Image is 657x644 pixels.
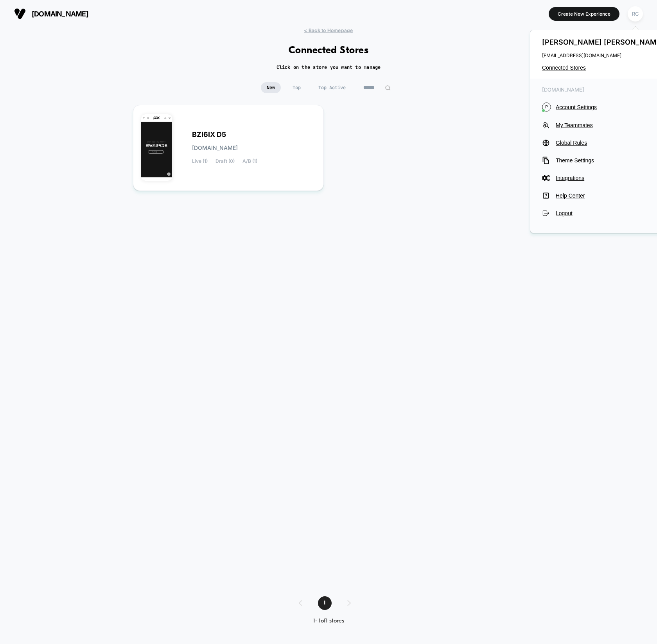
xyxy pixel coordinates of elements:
[318,596,332,610] span: 1
[141,114,172,181] img: BZI6IX_D5
[625,6,645,22] button: RC
[12,7,91,20] button: [DOMAIN_NAME]
[276,64,381,70] h2: Click on the store you want to manage
[304,27,353,33] span: < Back to Homepage
[14,8,26,20] img: Visually logo
[242,158,257,164] span: A/B (1)
[192,132,226,137] span: BZI6IX D5
[192,145,238,151] span: [DOMAIN_NAME]
[215,158,235,164] span: Draft (0)
[549,7,619,21] button: Create New Experience
[542,103,551,112] i: P
[287,82,307,93] span: Top
[261,82,281,93] span: New
[312,82,352,93] span: Top Active
[385,85,391,91] img: edit
[291,618,366,624] div: 1 - 1 of 1 stores
[192,158,208,164] span: Live (1)
[32,10,88,18] span: [DOMAIN_NAME]
[289,45,369,56] h1: Connected Stores
[628,6,643,22] div: RC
